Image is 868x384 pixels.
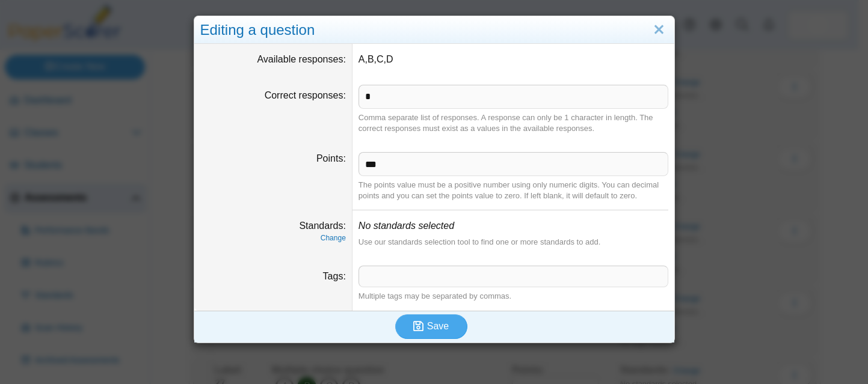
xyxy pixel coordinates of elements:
[650,20,668,40] a: Close
[359,221,454,231] i: No standards selected
[359,180,668,201] div: The points value must be a positive number using only numeric digits. You can decimal points and ...
[194,16,674,44] div: Editing a question
[359,291,668,302] div: Multiple tags may be separated by commas.
[352,44,674,75] dd: A,B,C,D
[427,321,449,331] span: Save
[395,314,467,338] button: Save
[316,153,346,163] label: Points
[321,234,346,242] a: Change
[359,266,668,287] tags: ​
[323,271,346,281] label: Tags
[359,237,668,248] div: Use our standards selection tool to find one or more standards to add.
[299,221,345,231] label: Standards
[359,112,668,134] div: Comma separate list of responses. A response can only be 1 character in length. The correct respo...
[257,54,345,64] label: Available responses
[265,90,346,100] label: Correct responses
